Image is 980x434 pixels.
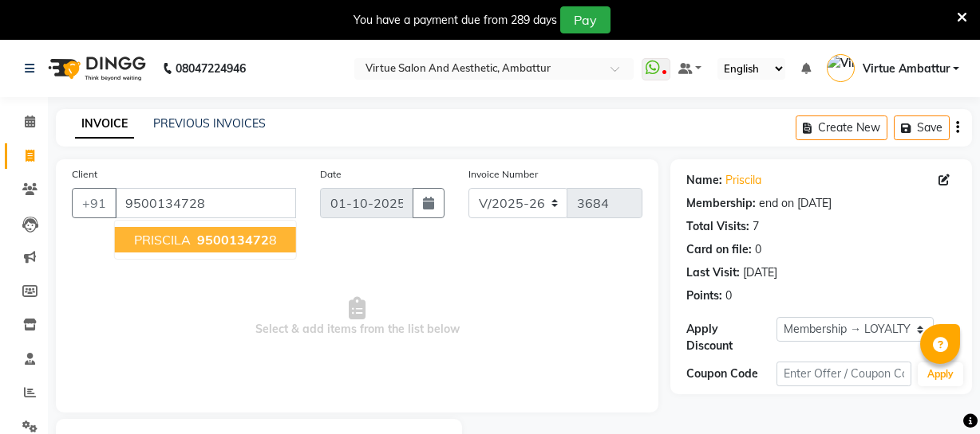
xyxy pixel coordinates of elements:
[197,232,269,248] span: 950013472
[75,110,134,139] a: INVOICE
[759,195,832,212] div: end on [DATE]
[686,241,752,258] div: Card on file:
[72,237,642,397] span: Select & add items from the list below
[913,370,964,418] iframe: chat widget
[725,287,732,304] div: 0
[115,188,296,218] input: Search by Name/Mobile/Email/Code
[686,321,776,354] div: Apply Discount
[320,167,342,182] label: Date
[468,167,538,182] label: Invoice Number
[686,264,740,281] div: Last Visit:
[41,46,150,91] img: logo
[894,115,950,140] button: Save
[72,167,97,182] label: Client
[743,264,777,281] div: [DATE]
[560,6,611,33] button: Pay
[796,115,887,140] button: Create New
[686,218,749,235] div: Total Visits:
[354,12,557,29] div: You have a payment due from 289 days
[827,54,855,82] img: Virtue Ambattur
[755,241,761,258] div: 0
[134,232,191,248] span: PRISCILA
[153,116,266,131] a: PREVIOUS INVOICES
[194,232,277,248] ngb-highlight: 8
[176,46,246,91] b: 08047224946
[725,172,761,189] a: Priscila
[72,188,117,218] button: +91
[686,172,722,189] div: Name:
[863,61,950,77] span: Virtue Ambattur
[686,287,722,304] div: Points:
[776,362,911,386] input: Enter Offer / Coupon Code
[686,195,756,212] div: Membership:
[753,218,759,235] div: 7
[686,366,776,382] div: Coupon Code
